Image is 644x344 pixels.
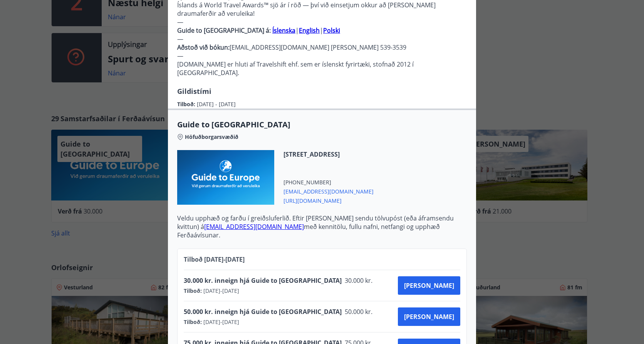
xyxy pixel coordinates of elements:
[177,52,467,60] p: —
[272,26,295,35] a: Íslenska
[323,26,340,35] a: Polski
[177,26,467,35] p: | |
[177,18,467,26] p: —
[197,100,236,108] span: [DATE] - [DATE]
[177,43,230,52] strong: Aðstoð við bókun:
[177,35,467,43] p: —
[177,100,197,108] span: Tilboð :
[299,26,320,35] a: English
[177,43,467,52] p: [EMAIL_ADDRESS][DOMAIN_NAME] [PERSON_NAME] 539-3539
[177,87,211,96] span: Gildistími
[177,26,271,35] strong: Guide to [GEOGRAPHIC_DATA] á:
[177,60,467,77] p: [DOMAIN_NAME] er hluti af Travelshift ehf. sem er íslenskt fyrirtæki, stofnað 2012 í [GEOGRAPHIC_...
